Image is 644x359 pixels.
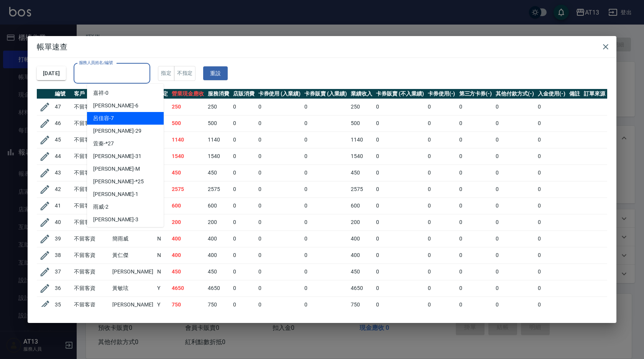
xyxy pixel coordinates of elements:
td: 0 [536,99,567,115]
td: 42 [53,181,72,198]
td: 0 [457,115,494,132]
td: 不留客資 [72,181,110,198]
td: 0 [426,231,457,247]
td: 0 [231,214,256,231]
td: 0 [302,132,349,148]
td: 400 [349,247,374,263]
span: 雨威 -2 [93,203,108,211]
td: 0 [536,165,567,181]
th: 客戶 [72,89,110,99]
button: 指定 [158,66,174,81]
th: 編號 [53,89,72,99]
td: 0 [536,247,567,263]
td: N [155,263,170,280]
td: 0 [494,198,536,214]
td: 不留客資 [72,99,110,115]
td: 450 [170,263,206,280]
td: 0 [426,132,457,148]
td: 2575 [170,181,206,198]
td: 750 [206,296,231,313]
td: 0 [256,296,303,313]
td: 0 [536,263,567,280]
td: 600 [206,198,231,214]
td: 0 [231,115,256,132]
td: 0 [426,247,457,263]
td: 0 [494,165,536,181]
td: 0 [302,263,349,280]
td: 不留客資 [72,214,110,231]
td: Y [155,296,170,313]
td: 500 [206,115,231,132]
td: 450 [206,165,231,181]
td: 500 [349,115,374,132]
td: 0 [302,148,349,165]
td: 0 [256,148,303,165]
td: 35 [53,296,72,313]
td: 250 [349,99,374,115]
th: 店販消費 [231,89,256,99]
td: 450 [349,263,374,280]
td: 不留客資 [72,263,110,280]
td: 41 [53,198,72,214]
td: 0 [536,198,567,214]
td: 45 [53,132,72,148]
td: 0 [231,231,256,247]
span: [PERSON_NAME] -3 [93,216,138,224]
td: 0 [426,263,457,280]
td: 44 [53,148,72,165]
th: 入金使用(-) [536,89,567,99]
td: 0 [536,231,567,247]
td: 0 [231,132,256,148]
td: 0 [536,181,567,198]
td: 0 [426,148,457,165]
td: 250 [170,99,206,115]
td: 不留客資 [72,165,110,181]
td: 450 [170,165,206,181]
td: 0 [426,165,457,181]
td: 不留客資 [72,247,110,263]
td: 0 [256,198,303,214]
label: 服務人員姓名/編號 [79,60,113,66]
td: 0 [494,115,536,132]
td: 0 [457,280,494,296]
td: 0 [256,280,303,296]
td: 0 [256,165,303,181]
td: 750 [170,296,206,313]
td: 0 [231,263,256,280]
td: 0 [426,115,457,132]
th: 業績收入 [349,89,374,99]
td: 黃敏玹 [110,280,155,296]
td: 0 [256,231,303,247]
td: 不留客資 [72,280,110,296]
td: 0 [256,99,303,115]
td: 0 [457,263,494,280]
td: 0 [302,214,349,231]
td: 400 [206,247,231,263]
td: 0 [231,296,256,313]
th: 服務消費 [206,89,231,99]
td: 2575 [349,181,374,198]
th: 卡券販賣 (不入業績) [374,89,426,99]
td: 0 [536,115,567,132]
td: 0 [256,181,303,198]
td: 0 [302,280,349,296]
th: 營業現金應收 [170,89,206,99]
th: 備註 [567,89,582,99]
td: 600 [349,198,374,214]
td: 0 [494,280,536,296]
td: 1140 [206,132,231,148]
td: 1540 [206,148,231,165]
td: 47 [53,99,72,115]
span: [PERSON_NAME] -1 [93,190,138,198]
span: [PERSON_NAME] -31 [93,152,141,160]
td: 0 [536,132,567,148]
span: [PERSON_NAME] -6 [93,102,138,110]
td: 400 [170,247,206,263]
td: 0 [374,181,426,198]
td: 450 [349,165,374,181]
td: 0 [457,231,494,247]
td: 0 [302,115,349,132]
button: 重設 [203,66,228,81]
td: 450 [206,263,231,280]
td: 0 [231,165,256,181]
